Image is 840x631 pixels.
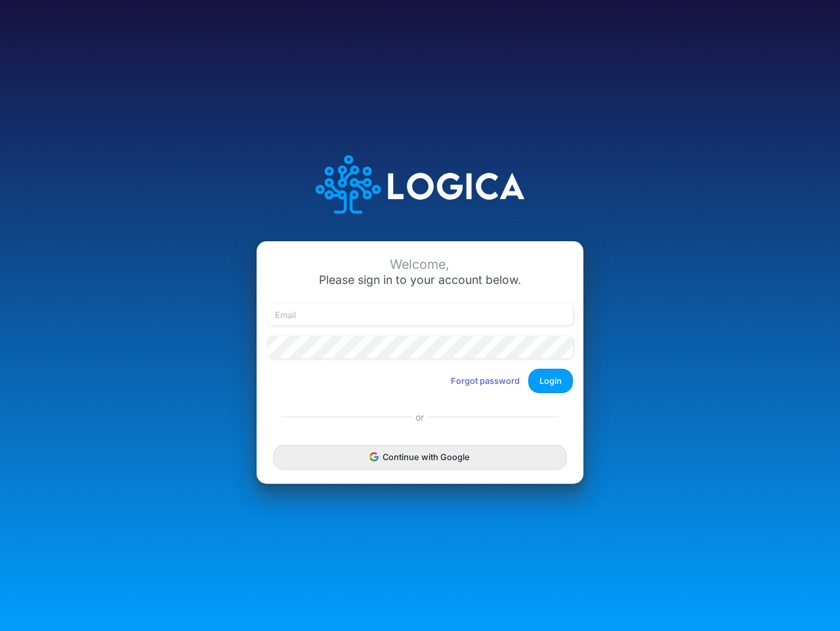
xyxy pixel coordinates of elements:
[267,257,573,272] div: Welcome,
[273,445,567,469] button: Continue with Google
[267,304,573,326] input: Email
[528,369,573,393] button: Login
[442,370,528,392] button: Forgot password
[319,273,521,287] span: Please sign in to your account below.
